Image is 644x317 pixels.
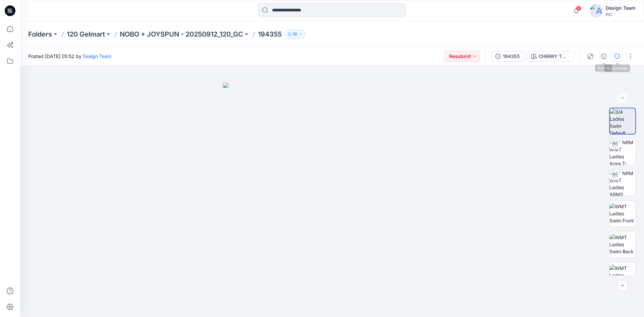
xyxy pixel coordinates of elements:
img: avatar [590,4,603,17]
button: Details [598,51,609,62]
img: TT NRM WMT Ladies ARMS DOWN [609,170,636,196]
a: Folders [28,30,52,39]
a: NOBO + JOYSPUN - 20250912_120_GC [120,30,243,39]
div: PIC [606,12,636,17]
button: 194355 [491,51,524,62]
button: 10 [284,30,306,39]
p: 10 [293,31,297,38]
img: WMT Ladies Swim Front [609,203,636,224]
img: WMT Ladies Swim Back [609,234,636,255]
div: CHERRY TOMATO [539,53,570,60]
div: Design Team [606,4,636,12]
span: 9 [576,6,581,11]
img: WMT Ladies Swim Left [609,265,636,286]
p: 194355 [258,30,282,39]
a: Design Team [83,53,111,59]
button: CHERRY TOMATO [527,51,574,62]
img: TT NRM WMT Ladies Arms T-POSE [609,139,636,165]
a: 120 Gelmart [67,30,105,39]
span: Posted [DATE] 05:52 by [28,53,111,60]
img: 3/4 Ladies Swim Default [610,108,635,134]
div: 194355 [503,53,520,60]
